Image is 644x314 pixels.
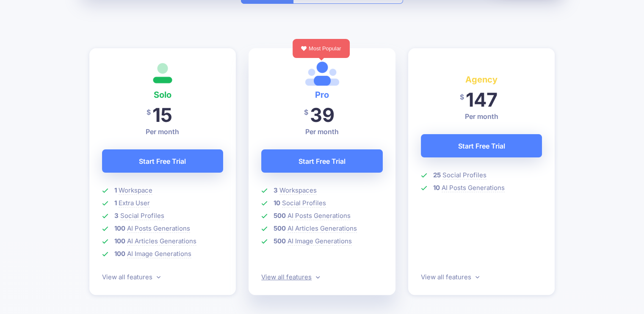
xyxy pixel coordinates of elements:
b: 1 [114,199,117,207]
b: 3 [274,186,278,194]
b: 500 [274,237,286,245]
span: Social Profiles [282,199,326,207]
a: View all features [261,273,320,281]
span: AI Posts Generations [442,184,505,192]
a: View all features [102,273,160,281]
a: Start Free Trial [261,149,383,173]
h4: Solo [102,88,224,102]
a: View all features [421,273,479,281]
b: 100 [114,237,125,245]
b: 500 [274,224,286,232]
span: $ [304,103,308,122]
span: Social Profiles [120,212,164,220]
b: 3 [114,212,119,220]
span: Social Profiles [442,171,486,179]
span: AI Image Generations [287,237,352,245]
b: 10 [274,199,280,207]
span: 147 [466,88,498,111]
span: AI Articles Generations [127,237,196,245]
b: 100 [114,224,125,232]
span: 15 [152,103,172,127]
p: Per month [102,127,224,137]
span: $ [460,88,464,107]
a: Start Free Trial [102,149,224,173]
h4: Pro [261,88,383,102]
p: Per month [261,127,383,137]
b: 500 [274,212,286,220]
div: Most Popular [293,39,350,58]
a: Start Free Trial [421,134,542,157]
span: Workspace [119,186,152,195]
span: AI Articles Generations [287,224,357,233]
span: AI Posts Generations [127,224,190,233]
b: 10 [433,184,440,192]
h4: Agency [421,73,542,86]
p: Per month [421,111,542,121]
b: 1 [114,186,117,194]
span: Extra User [119,199,150,207]
span: AI Posts Generations [287,212,351,220]
span: $ [146,103,151,122]
span: 39 [310,103,334,127]
span: Workspaces [279,186,317,195]
b: 25 [433,171,441,179]
span: AI Image Generations [127,250,191,258]
b: 100 [114,250,125,258]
